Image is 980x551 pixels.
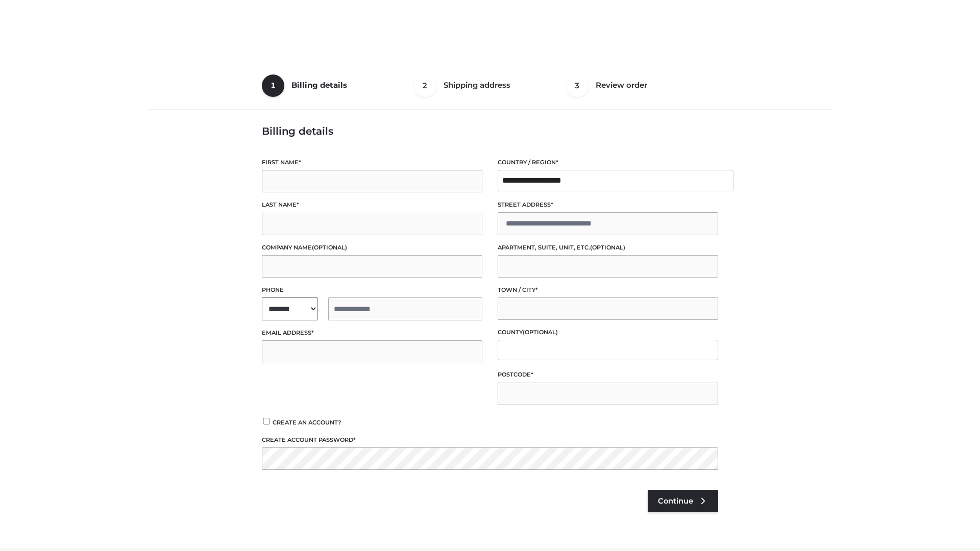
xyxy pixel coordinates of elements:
a: Continue [648,490,718,512]
span: Continue [658,496,693,506]
span: (optional) [523,329,558,336]
label: Email address [262,328,482,338]
span: Review order [596,80,647,90]
span: 1 [262,74,284,97]
label: Phone [262,285,482,295]
span: 3 [566,74,589,97]
input: Create an account? [262,418,271,424]
span: 2 [414,74,436,97]
span: (optional) [590,244,625,251]
label: Country / Region [498,158,718,167]
label: First name [262,158,482,167]
label: Create account password [262,435,718,445]
span: Billing details [291,80,347,90]
label: County [498,328,718,337]
label: Town / City [498,285,718,295]
label: Street address [498,200,718,210]
span: (optional) [312,244,347,251]
label: Last name [262,200,482,210]
span: Shipping address [444,80,510,90]
label: Company name [262,243,482,253]
label: Apartment, suite, unit, etc. [498,243,718,253]
label: Postcode [498,370,718,380]
span: Create an account? [273,419,341,426]
h3: Billing details [262,125,718,137]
